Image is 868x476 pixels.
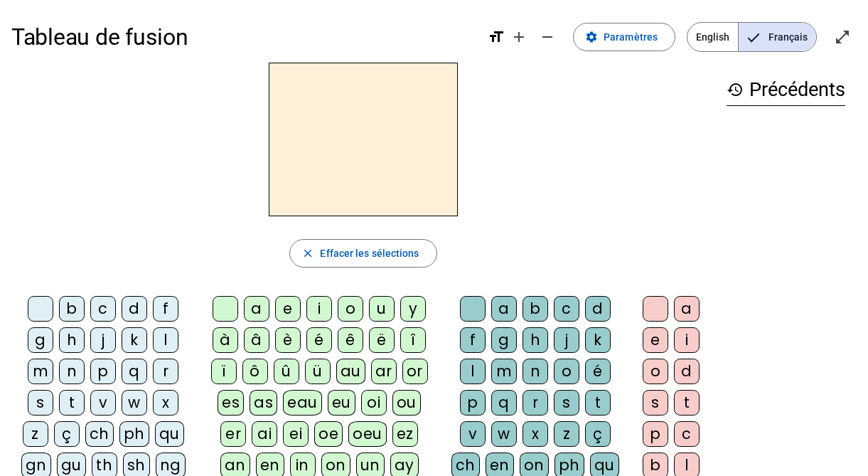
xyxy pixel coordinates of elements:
div: m [491,359,517,384]
mat-icon: history [727,81,744,98]
div: g [28,327,53,353]
div: m [28,359,53,384]
div: n [523,359,548,384]
div: u [369,296,395,322]
div: t [59,390,85,416]
div: ü [305,359,331,384]
div: è [275,327,301,353]
div: or [402,359,428,384]
div: f [153,296,178,322]
span: Français [739,23,816,51]
div: f [460,327,486,353]
mat-button-toggle-group: Language selection [687,22,817,52]
div: p [643,421,668,447]
div: k [585,327,611,353]
button: Augmenter la taille de la police [505,23,533,51]
div: a [674,296,700,322]
div: a [491,296,517,322]
div: ô [242,359,268,384]
div: ez [392,421,418,447]
div: ei [283,421,309,447]
div: j [90,327,116,353]
div: â [244,327,269,353]
div: p [460,390,486,416]
mat-icon: settings [585,31,598,43]
div: ë [369,327,395,353]
div: er [220,421,246,447]
div: ou [392,390,421,416]
button: Paramètres [573,23,675,51]
h3: Précédents [727,74,845,106]
mat-icon: open_in_full [834,28,851,46]
div: s [643,390,668,416]
div: ch [85,421,114,447]
div: d [585,296,611,322]
div: n [59,359,85,384]
mat-icon: close [301,247,314,260]
div: w [491,421,517,447]
div: ai [252,421,277,447]
div: eu [328,390,355,416]
h1: Tableau de fusion [11,14,476,60]
div: ç [54,421,80,447]
div: s [28,390,53,416]
div: d [122,296,147,322]
div: oi [361,390,387,416]
div: i [306,296,332,322]
div: as [250,390,277,416]
div: w [122,390,147,416]
span: Effacer les sélections [320,245,419,262]
div: r [523,390,548,416]
div: q [491,390,517,416]
div: l [153,327,178,353]
div: é [585,359,611,384]
div: h [59,327,85,353]
div: ar [371,359,397,384]
div: qu [155,421,184,447]
div: o [338,296,363,322]
div: b [59,296,85,322]
div: j [554,327,579,353]
mat-icon: format_size [488,28,505,46]
div: e [275,296,301,322]
div: d [674,359,700,384]
div: r [153,359,178,384]
div: c [90,296,116,322]
div: o [643,359,668,384]
div: l [460,359,486,384]
div: û [274,359,299,384]
div: î [400,327,426,353]
div: q [122,359,147,384]
div: k [122,327,147,353]
div: x [523,421,548,447]
div: z [554,421,579,447]
div: c [554,296,579,322]
div: t [585,390,611,416]
div: c [674,421,700,447]
button: Diminuer la taille de la police [533,23,562,51]
div: o [554,359,579,384]
div: t [674,390,700,416]
div: v [460,421,486,447]
span: Paramètres [604,28,658,46]
div: ê [338,327,363,353]
div: g [491,327,517,353]
mat-icon: remove [539,28,556,46]
div: ph [119,421,149,447]
button: Effacer les sélections [289,239,436,268]
div: z [23,421,48,447]
div: ï [211,359,237,384]
div: es [218,390,244,416]
div: é [306,327,332,353]
button: Entrer en plein écran [828,23,857,51]
div: ç [585,421,611,447]
div: oeu [348,421,387,447]
div: v [90,390,116,416]
div: au [336,359,365,384]
div: y [400,296,426,322]
div: b [523,296,548,322]
div: e [643,327,668,353]
div: p [90,359,116,384]
div: h [523,327,548,353]
div: x [153,390,178,416]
